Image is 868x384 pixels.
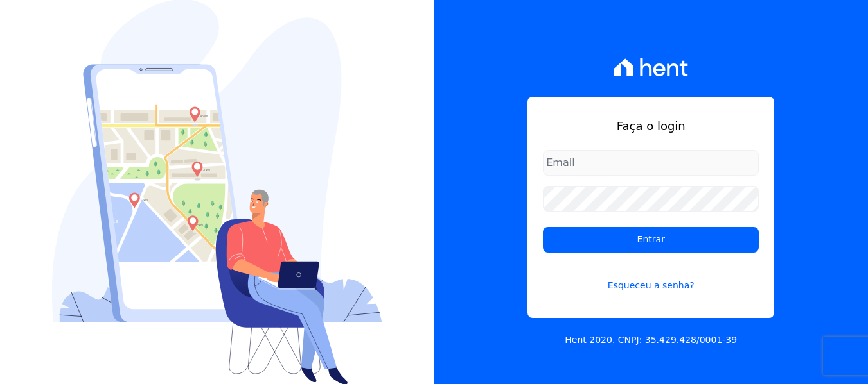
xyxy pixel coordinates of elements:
input: Email [543,150,759,176]
h1: Faça o login [543,117,759,135]
input: Entrar [543,227,759,253]
p: Hent 2020. CNPJ: 35.429.428/0001-39 [565,333,737,347]
a: Esqueceu a senha? [543,263,759,292]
